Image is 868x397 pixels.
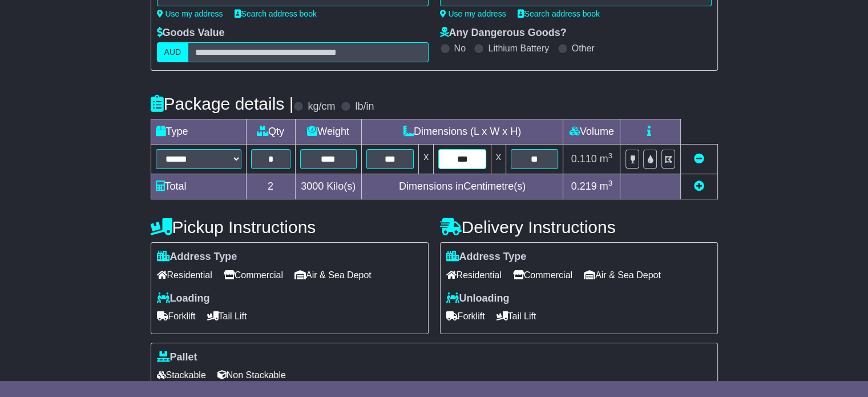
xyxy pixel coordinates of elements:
[246,174,295,199] td: 2
[151,119,246,145] td: Type
[157,351,197,364] label: Pallet
[572,43,595,54] label: Other
[361,174,563,199] td: Dimensions in Centimetre(s)
[246,119,295,145] td: Qty
[446,307,485,325] span: Forklift
[440,27,567,39] label: Any Dangerous Goods?
[694,153,704,165] a: Remove this item
[446,266,502,284] span: Residential
[571,153,597,165] span: 0.110
[518,9,600,18] a: Search address book
[157,42,189,62] label: AUD
[446,292,510,305] label: Unloading
[235,9,317,18] a: Search address book
[608,179,613,187] sup: 3
[157,9,223,18] a: Use my address
[157,266,212,284] span: Residential
[157,307,196,325] span: Forklift
[308,101,335,113] label: kg/cm
[440,9,506,18] a: Use my address
[440,218,718,236] h4: Delivery Instructions
[207,307,247,325] span: Tail Lift
[584,266,661,284] span: Air & Sea Depot
[491,145,506,174] td: x
[157,292,210,305] label: Loading
[151,174,246,199] td: Total
[600,153,613,165] span: m
[361,119,563,145] td: Dimensions (L x W x H)
[355,101,374,113] label: lb/in
[454,43,466,54] label: No
[600,181,613,192] span: m
[419,145,434,174] td: x
[151,218,429,236] h4: Pickup Instructions
[571,181,597,192] span: 0.219
[563,119,620,145] td: Volume
[224,266,283,284] span: Commercial
[295,174,361,199] td: Kilo(s)
[157,27,225,39] label: Goods Value
[694,181,704,192] a: Add new item
[157,366,206,384] span: Stackable
[301,181,324,192] span: 3000
[294,266,372,284] span: Air & Sea Depot
[446,251,527,263] label: Address Type
[295,119,361,145] td: Weight
[513,266,572,284] span: Commercial
[157,251,237,263] label: Address Type
[151,94,294,113] h4: Package details |
[608,151,613,160] sup: 3
[496,307,536,325] span: Tail Lift
[488,43,549,54] label: Lithium Battery
[217,366,286,384] span: Non Stackable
